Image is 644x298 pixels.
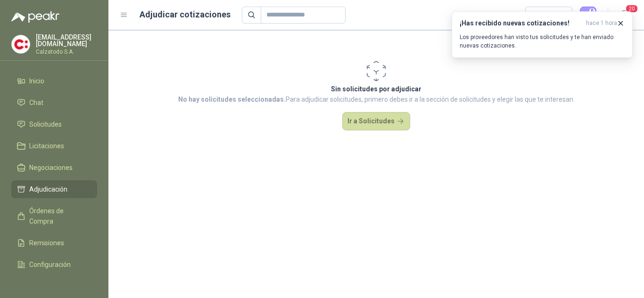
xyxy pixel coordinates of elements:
[11,72,97,90] a: Inicio
[12,35,30,53] img: Company Logo
[11,115,97,133] a: Solicitudes
[625,4,638,13] span: 20
[11,137,97,155] a: Licitaciones
[29,119,62,129] span: Solicitudes
[36,34,97,47] p: [EMAIL_ADDRESS][DOMAIN_NAME]
[11,94,97,112] a: Chat
[178,96,286,103] strong: No hay solicitudes seleccionadas.
[29,162,73,173] span: Negociaciones
[29,206,88,226] span: Órdenes de Compra
[29,259,71,270] span: Configuración
[29,97,43,108] span: Chat
[452,11,633,58] button: ¡Has recibido nuevas cotizaciones!hace 1 hora Los proveedores han visto tus solicitudes y te han ...
[531,8,558,22] div: Precio
[29,238,64,248] span: Remisiones
[11,234,97,252] a: Remisiones
[342,112,410,131] button: Ir a Solicitudes
[36,49,97,55] p: Calzatodo S.A.
[586,19,617,27] span: hace 1 hora
[616,7,633,24] button: 20
[29,141,64,151] span: Licitaciones
[29,184,67,194] span: Adjudicación
[178,94,575,105] p: Para adjudicar solicitudes, primero debes ir a la sección de solicitudes y elegir las que te inte...
[460,19,582,27] h3: ¡Has recibido nuevas cotizaciones!
[11,202,97,230] a: Órdenes de Compra
[140,8,231,21] h1: Adjudicar cotizaciones
[11,11,59,23] img: Logo peakr
[11,159,97,177] a: Negociaciones
[580,7,597,24] button: 0
[11,256,97,274] a: Configuración
[460,33,625,50] p: Los proveedores han visto tus solicitudes y te han enviado nuevas cotizaciones.
[29,76,44,86] span: Inicio
[11,180,97,198] a: Adjudicación
[178,84,575,94] p: Sin solicitudes por adjudicar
